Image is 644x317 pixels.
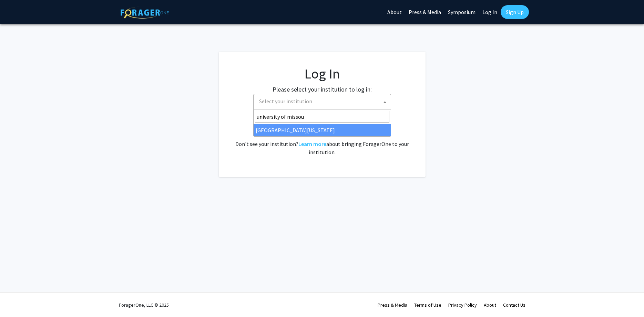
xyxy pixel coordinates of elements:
span: Select your institution [259,98,312,105]
span: Select your institution [253,94,391,109]
input: Search [255,111,389,123]
li: [GEOGRAPHIC_DATA][US_STATE] [254,124,391,136]
div: ForagerOne, LLC © 2025 [119,293,169,317]
a: Learn more about bringing ForagerOne to your institution [298,140,326,147]
a: Privacy Policy [448,302,477,308]
span: Select your institution [256,94,391,108]
img: ForagerOne Logo [121,7,169,19]
div: No account? . Don't see your institution? about bringing ForagerOne to your institution. [233,123,412,156]
label: Please select your institution to log in: [273,85,372,94]
iframe: Chat [5,286,29,312]
a: Sign Up [501,5,529,19]
a: Press & Media [378,302,407,308]
a: Terms of Use [414,302,441,308]
a: About [484,302,496,308]
h1: Log In [233,65,412,82]
a: Contact Us [503,302,525,308]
